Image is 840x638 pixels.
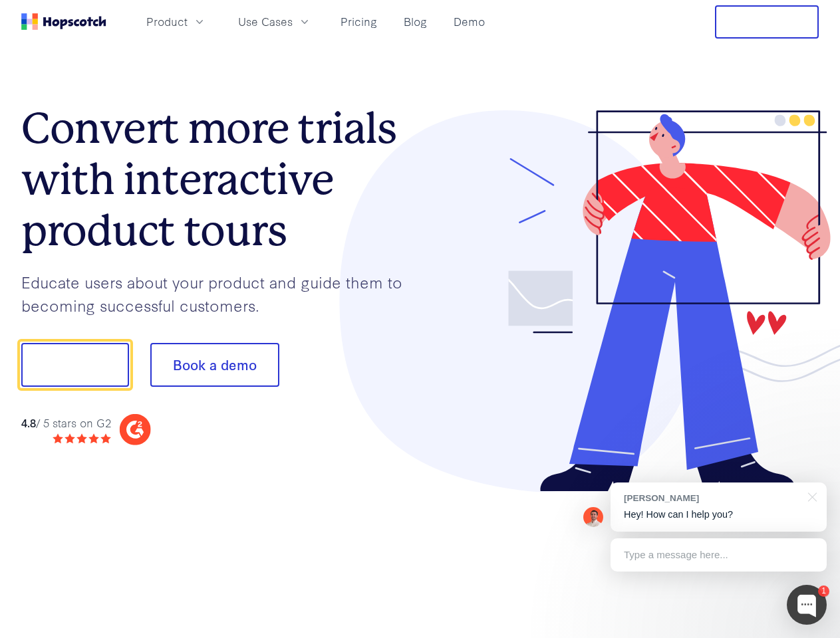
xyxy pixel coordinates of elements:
a: Pricing [335,11,382,33]
a: Home [21,13,106,30]
p: Hey! How can I help you? [624,508,813,522]
button: Book a demo [150,343,279,387]
button: Free Trial [715,5,819,39]
div: [PERSON_NAME] [624,492,800,504]
span: Use Cases [238,13,293,30]
a: Blog [398,11,432,33]
p: Educate users about your product and guide them to becoming successful customers. [21,270,420,316]
h1: Convert more trials with interactive product tours [21,103,420,256]
button: Use Cases [230,11,319,33]
div: / 5 stars on G2 [21,415,111,431]
a: Demo [448,11,490,33]
img: Mark Spera [583,507,603,527]
button: Product [138,11,214,33]
button: Show me! [21,343,129,387]
div: Type a message here... [611,538,827,572]
div: 1 [818,585,829,597]
span: Product [146,13,188,30]
strong: 4.8 [21,415,36,430]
